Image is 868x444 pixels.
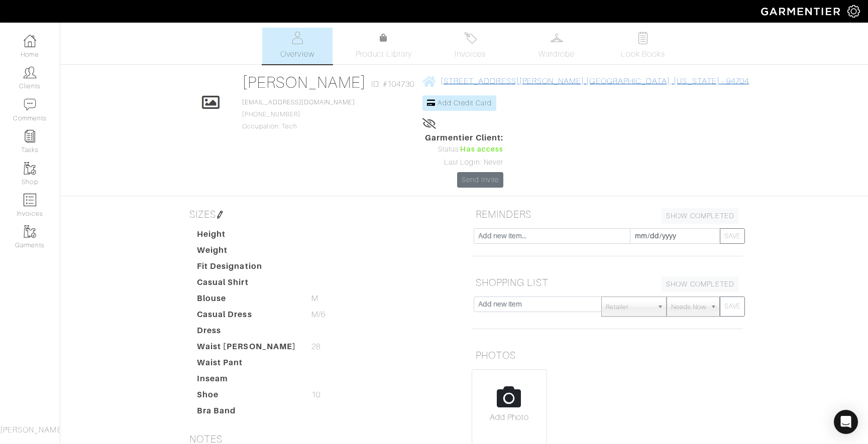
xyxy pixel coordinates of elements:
img: gear-icon-white-bd11855cb880d31180b6d7d6211b90ccbf57a29d726f0c71d8c61bd08dd39cc2.png [847,5,860,18]
dt: Shoe [189,389,304,405]
h5: PHOTOS [472,345,743,365]
span: Add Credit Card [438,99,492,107]
img: todo-9ac3debb85659649dc8f770b8b6100bb5dab4b48dedcbae339e5042a72dfd3cc.svg [637,32,649,44]
a: Invoices [435,28,505,64]
span: [STREET_ADDRESS][PERSON_NAME] [GEOGRAPHIC_DATA], [US_STATE] - 94704 [441,77,749,86]
a: SHOW COMPLETED [662,208,739,224]
button: SAVE [720,228,745,244]
span: ID: #104730 [371,78,415,90]
input: Add new item [474,297,602,312]
dt: Casual Shirt [189,276,304,292]
dt: Dress [189,325,304,341]
h5: REMINDERS [472,204,743,224]
img: clients-icon-6bae9207a08558b7cb47a8932f037763ab4055f8c8b6bfacd5dc20c3e0201464.png [24,66,36,79]
img: orders-icon-0abe47150d42831381b5fb84f609e132dff9fe21cb692f30cb5eec754e2cba89.png [24,194,36,206]
img: orders-27d20c2124de7fd6de4e0e44c1d41de31381a507db9b33961299e4e07d508b8c.svg [464,32,477,44]
span: Needs Now [671,297,706,317]
dt: Fit Designation [189,260,304,276]
span: Has access [460,144,503,155]
h5: SHOPPING LIST [472,272,743,292]
img: garments-icon-b7da505a4dc4fd61783c78ac3ca0ef83fa9d6f193b1c9dc38574b1d14d53ca28.png [24,162,36,175]
dt: Height [189,228,304,244]
dt: Bra Band [189,405,304,421]
a: [EMAIL_ADDRESS][DOMAIN_NAME] [242,99,355,106]
a: SHOW COMPLETED [662,276,739,292]
dt: Waist Pant [189,357,304,373]
a: Overview [262,28,333,64]
span: Wardrobe [538,48,575,60]
dt: Casual Dress [189,309,304,325]
span: Overview [280,48,314,60]
button: SAVE [720,297,745,317]
img: garments-icon-b7da505a4dc4fd61783c78ac3ca0ef83fa9d6f193b1c9dc38574b1d14d53ca28.png [24,225,36,238]
a: Add Credit Card [422,95,496,111]
a: Wardrobe [521,28,592,64]
a: [PERSON_NAME] [242,73,366,91]
dt: Inseam [189,373,304,389]
img: garmentier-logo-header-white-b43fb05a5012e4ada735d5af1a66efaba907eab6374d6393d1fbf88cb4ef424d.png [756,3,847,20]
span: Invoices [455,48,485,60]
a: Product Library [349,32,419,60]
img: wardrobe-487a4870c1b7c33e795ec22d11cfc2ed9d08956e64fb3008fe2437562e282088.svg [551,32,563,44]
a: [STREET_ADDRESS][PERSON_NAME] [GEOGRAPHIC_DATA], [US_STATE] - 94704 [422,75,749,87]
img: basicinfo-40fd8af6dae0f16599ec9e87c0ef1c0a1fdea2edbe929e3d69a839185d80c458.svg [291,32,304,44]
img: reminder-icon-8004d30b9f0a5d33ae49ab947aed9ed385cf756f9e5892f1edd6e32f2345188e.png [24,130,36,142]
div: Status: [425,144,503,155]
span: M/6 [311,309,325,321]
input: Add new item... [474,228,630,244]
span: [PHONE_NUMBER] Occupation: Tech [242,99,355,130]
dt: Weight [189,244,304,260]
a: Look Books [608,28,678,64]
a: Send Invite [457,172,503,188]
span: 10 [311,389,320,401]
dt: Waist [PERSON_NAME] [189,341,304,357]
span: Retailer [606,297,653,317]
span: Product Library [356,48,412,60]
span: 28 [311,341,320,353]
img: comment-icon-a0a6a9ef722e966f86d9cbdc48e553b5cf19dbc54f86b18d962a5391bc8f6eb6.png [24,98,36,111]
img: pen-cf24a1663064a2ec1b9c1bd2387e9de7a2fa800b781884d57f21acf72779bad2.png [216,211,224,219]
div: Open Intercom Messenger [834,410,858,434]
span: Garmentier Client: [425,132,503,144]
h5: SIZES [185,204,457,224]
span: Look Books [621,48,666,60]
span: M [311,292,318,305]
div: Last Login: Never [425,157,503,168]
dt: Blouse [189,292,304,309]
img: dashboard-icon-dbcd8f5a0b271acd01030246c82b418ddd0df26cd7fceb0bd07c9910d44c42f6.png [24,35,36,47]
